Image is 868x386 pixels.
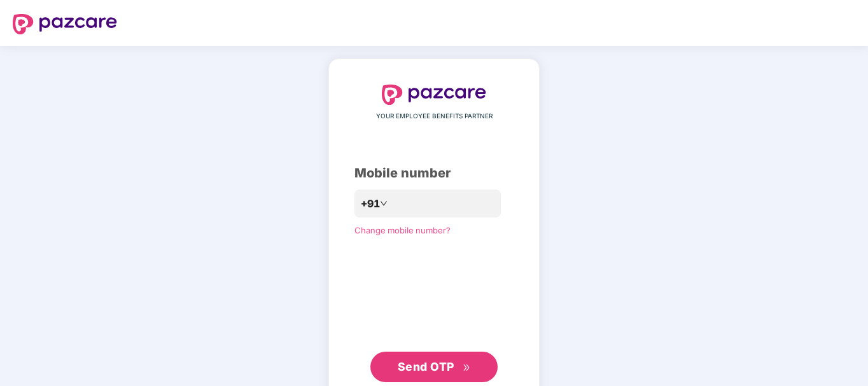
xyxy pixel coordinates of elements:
img: logo [382,85,486,105]
span: double-right [463,364,471,372]
a: Change mobile number? [354,225,451,235]
div: Mobile number [354,163,514,183]
span: down [380,200,388,207]
img: logo [13,14,117,34]
span: YOUR EMPLOYEE BENEFITS PARTNER [376,111,493,121]
span: Send OTP [398,360,454,373]
button: Send OTPdouble-right [370,352,498,382]
span: +91 [361,196,380,212]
